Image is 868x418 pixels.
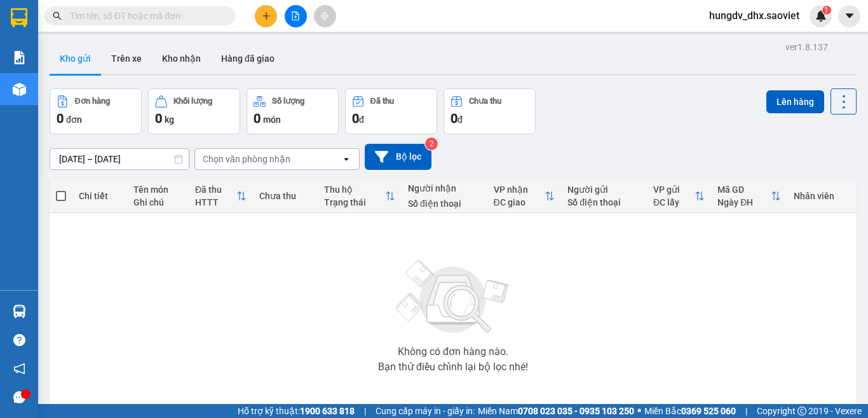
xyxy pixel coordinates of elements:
span: 0 [254,111,261,126]
strong: 1900 633 818 [300,406,355,416]
img: logo-vxr [11,8,27,27]
div: Khối lượng [173,97,212,106]
span: 0 [352,111,359,126]
div: Thu hộ [324,185,385,195]
button: Khối lượng0kg [148,88,240,134]
span: Hỗ trợ kỹ thuật: [238,404,355,418]
button: Trên xe [101,43,152,74]
span: 1 [824,6,829,15]
div: HTTT [195,197,236,207]
img: solution-icon [13,51,26,64]
svg: open [341,154,351,164]
div: Chưa thu [469,97,501,106]
span: 0 [57,111,64,126]
div: Đơn hàng [75,97,110,106]
strong: 0708 023 035 - 0935 103 250 [518,406,634,416]
th: Toggle SortBy [711,179,787,213]
span: đ [458,115,463,125]
sup: 2 [425,137,438,150]
div: VP gửi [653,185,695,195]
div: Đã thu [195,185,236,195]
div: Chi tiết [79,191,121,201]
div: Ngày ĐH [717,197,771,207]
div: Tên món [133,185,182,195]
button: caret-down [838,5,860,27]
span: question-circle [13,334,25,346]
div: Người nhận [408,183,481,193]
button: file-add [285,5,307,27]
div: Mã GD [717,185,771,195]
button: Số lượng0món [247,88,339,134]
span: file-add [291,11,300,20]
span: Miền Bắc [644,404,736,418]
button: plus [255,5,277,27]
span: đ [359,115,364,125]
div: Ghi chú [133,197,182,207]
span: hungdv_dhx.saoviet [699,8,810,24]
div: ver 1.8.137 [785,40,828,54]
button: Đã thu0đ [345,88,437,134]
img: warehouse-icon [13,305,26,318]
div: Số điện thoại [567,197,641,207]
div: Chọn văn phòng nhận [203,153,290,165]
sup: 1 [822,6,831,15]
div: Trạng thái [324,197,385,207]
div: Đã thu [370,97,394,106]
div: Chưa thu [259,191,311,201]
button: aim [314,5,336,27]
div: Nhân viên [794,191,850,201]
span: 0 [451,111,458,126]
img: icon-new-feature [815,10,827,22]
th: Toggle SortBy [647,179,711,213]
span: 0 [155,111,162,126]
span: message [13,391,25,403]
div: Bạn thử điều chỉnh lại bộ lọc nhé! [378,362,528,372]
button: Lên hàng [766,90,824,113]
span: món [263,115,281,125]
img: svg+xml;base64,PHN2ZyBjbGFzcz0ibGlzdC1wbHVnX19zdmciIHhtbG5zPSJodHRwOi8vd3d3LnczLm9yZy8yMDAwL3N2Zy... [390,253,517,342]
span: đơn [66,115,82,125]
input: Tìm tên, số ĐT hoặc mã đơn [70,9,220,23]
div: VP nhận [494,185,545,195]
span: notification [13,363,25,375]
span: caret-down [844,10,855,22]
span: search [53,11,62,20]
button: Kho nhận [152,43,211,74]
button: Bộ lọc [365,144,431,170]
div: ĐC lấy [653,197,695,207]
div: Người gửi [567,185,641,195]
span: aim [320,11,329,20]
strong: 0369 525 060 [681,406,736,416]
div: Số lượng [272,97,304,106]
th: Toggle SortBy [318,179,402,213]
button: Hàng đã giao [211,43,285,74]
th: Toggle SortBy [189,179,253,213]
div: ĐC giao [494,197,545,207]
span: | [364,404,366,418]
span: copyright [797,407,806,415]
span: | [745,404,747,418]
span: ⚪️ [637,408,641,414]
button: Kho gửi [50,43,101,74]
span: plus [262,11,271,20]
span: Cung cấp máy in - giấy in: [376,404,475,418]
input: Select a date range. [50,149,189,169]
button: Chưa thu0đ [444,88,536,134]
div: Không có đơn hàng nào. [398,347,508,357]
img: warehouse-icon [13,83,26,96]
th: Toggle SortBy [487,179,562,213]
div: Số điện thoại [408,199,481,209]
button: Đơn hàng0đơn [50,88,142,134]
span: Miền Nam [478,404,634,418]
span: kg [165,115,174,125]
